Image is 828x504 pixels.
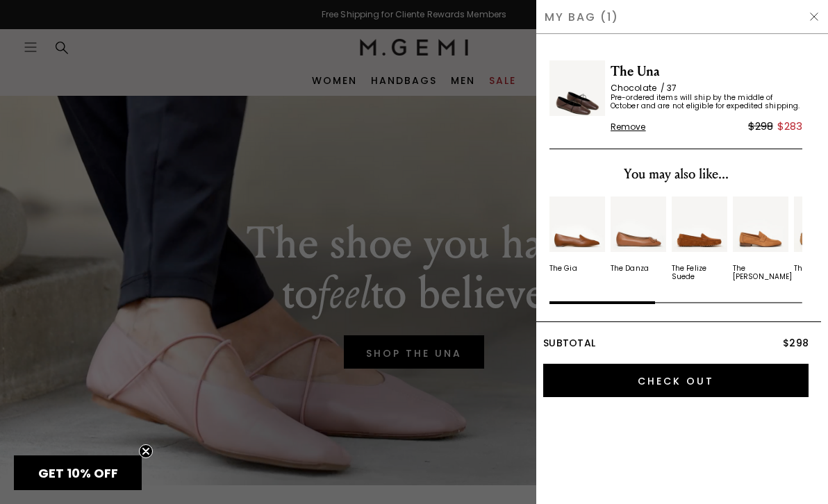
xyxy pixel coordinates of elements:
a: The Felize Suede [672,196,727,281]
img: v_11759_01_Main_New_TheGia_Tan_Leather_290x387_crop_center.jpg [549,196,605,252]
div: 1 / 10 [549,196,605,281]
img: Hide Drawer [809,11,820,22]
img: v_11814_01_Main_New_TheFelize_Saddle_Suede_290x387_crop_center.jpg [672,196,727,252]
a: The Danza [611,196,666,273]
div: 4 / 10 [733,196,788,281]
div: GET 10% OFFClose teaser [14,455,142,490]
a: The [PERSON_NAME] [733,196,788,281]
div: The Gia [549,264,577,273]
a: The Gia [549,196,605,273]
img: v_11357_01_Main_New_TheDanza_Tan_290x387_crop_center.jpg [611,196,666,252]
div: The Felize Suede [672,264,727,281]
div: The Danza [611,264,649,273]
span: 37 [667,82,677,94]
div: The Mina [794,264,827,273]
div: 3 / 10 [672,196,727,281]
div: 2 / 10 [611,196,666,281]
span: Remove [611,121,646,133]
span: Subtotal [543,336,595,350]
span: GET 10% OFF [38,464,118,482]
span: Pre-ordered items will ship by the middle of October and are not eligible for expedited shipping. [611,94,802,110]
span: The Una [611,60,802,83]
div: The [PERSON_NAME] [733,264,792,281]
img: v_11953_01_Main_New_TheSacca_Luggage_Suede_290x387_crop_center.jpg [733,196,788,252]
span: Chocolate [611,82,667,94]
span: $298 [783,336,809,350]
input: Check Out [543,364,809,397]
div: You may also like... [549,163,802,185]
button: Close teaser [139,444,153,458]
img: The Una [549,60,605,116]
div: $298 [748,118,773,135]
div: $283 [777,118,802,135]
